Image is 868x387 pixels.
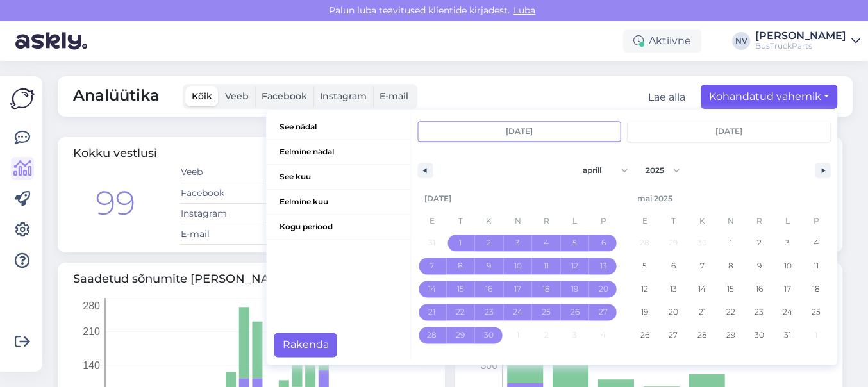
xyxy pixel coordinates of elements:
button: 6 [659,254,688,277]
button: 15 [446,277,475,301]
button: 30 [745,324,774,347]
button: See nädal [266,115,410,140]
span: E [630,211,659,231]
span: 28 [697,324,706,347]
button: 9 [475,254,504,277]
span: N [503,211,532,231]
button: Eelmine kuu [266,190,410,215]
span: 16 [485,277,492,301]
button: 18 [532,277,561,301]
span: 10 [784,254,792,277]
span: 19 [571,277,578,301]
span: Kõik [192,90,212,102]
button: 28 [688,324,717,347]
input: Continuous [628,122,830,141]
span: Kokku vestlusi [73,146,157,160]
button: 7 [688,254,717,277]
span: Luba [510,4,539,16]
button: 2 [745,231,774,254]
div: Aktiivne [623,29,701,53]
tspan: 140 [83,359,100,370]
span: Saadetud sõnumite [PERSON_NAME] [73,270,430,288]
input: Early [418,122,620,141]
span: 24 [783,301,792,324]
button: 16 [745,277,774,301]
td: E-mail [180,224,238,244]
button: Eelmine nädal [266,140,410,165]
span: E-mail [380,90,408,102]
span: 1 [459,231,462,254]
span: 7 [430,254,434,277]
span: 20 [599,277,608,301]
button: 3 [773,231,802,254]
span: 2 [756,231,761,254]
button: 19 [630,301,659,324]
button: 11 [802,254,831,277]
button: 8 [716,254,745,277]
button: Lae alla [648,90,685,105]
span: R [532,211,561,231]
span: 30 [484,324,494,347]
button: 27 [659,324,688,347]
span: 14 [698,277,706,301]
span: E [417,211,446,231]
button: 23 [475,301,504,324]
span: 26 [571,301,580,324]
button: 21 [688,301,717,324]
button: 22 [446,301,475,324]
span: Instagram [320,90,367,102]
span: 20 [669,301,678,324]
button: 24 [503,301,532,324]
span: 16 [755,277,762,301]
button: 5 [630,254,659,277]
span: 28 [427,324,437,347]
span: 12 [571,254,578,277]
span: 4 [814,231,819,254]
button: 25 [532,301,561,324]
span: K [688,211,717,231]
div: NV [732,32,750,50]
button: 13 [589,254,618,277]
span: 1 [729,231,731,254]
span: T [659,211,688,231]
span: See nädal [266,115,410,139]
span: 5 [642,254,647,277]
span: 18 [542,277,550,301]
span: 21 [698,301,705,324]
span: L [560,211,589,231]
a: [PERSON_NAME]BusTruckParts [755,31,860,51]
button: 2 [475,231,504,254]
button: 8 [446,254,475,277]
button: Kohandatud vahemik [701,85,837,109]
span: 29 [456,324,465,347]
button: 26 [560,301,589,324]
tspan: 280 [83,300,100,311]
button: 23 [745,301,774,324]
span: 6 [601,231,606,254]
div: [DATE] [417,186,617,211]
span: P [802,211,831,231]
button: 19 [560,277,589,301]
button: 29 [716,324,745,347]
button: 20 [659,301,688,324]
span: R [745,211,774,231]
span: Analüütika [73,84,160,109]
span: 26 [640,324,649,347]
span: Veeb [225,90,249,102]
button: See kuu [266,165,410,190]
span: 31 [784,324,791,347]
span: 17 [784,277,791,301]
tspan: 300 [480,359,497,370]
button: Kogu periood [266,215,410,240]
tspan: 210 [83,326,100,337]
span: 4 [544,231,549,254]
button: 7 [417,254,446,277]
span: 18 [812,277,820,301]
span: 8 [458,254,463,277]
td: Veeb [180,162,238,183]
span: N [716,211,745,231]
button: 10 [503,254,532,277]
span: 13 [600,254,607,277]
